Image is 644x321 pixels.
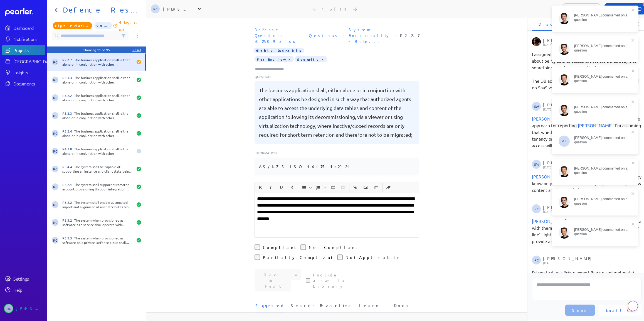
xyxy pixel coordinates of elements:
[307,30,341,41] span: Sheet: Questions
[543,102,640,111] div: [PERSON_NAME]
[309,244,357,250] label: Non Compliant
[62,182,133,191] div: The system shall support automated account provisioning through integration with ServiceNow and/o...
[62,218,74,222] span: R6.3.2
[599,305,641,316] button: Email CC
[13,58,55,64] div: [GEOGRAPHIC_DATA]
[532,218,641,244] div: moving out of our solution - take data with them. Rather than doing a migration have a 'near line...
[62,165,74,169] span: R5.4.4
[532,218,567,224] span: Steve Whittington
[13,47,45,53] div: Projects
[2,274,45,284] a: Settings
[266,183,275,192] button: Italic
[52,219,58,226] span: Robert Craig
[313,183,327,192] span: Insert Ordered List
[52,148,58,155] span: Robert Craig
[559,74,570,85] img: James Layton
[13,276,45,281] div: Settings
[320,56,325,62] button: Tag at index 1 with value Security focussed. Press backspace to remove
[2,79,45,89] a: Documents
[62,147,74,151] span: R4.1.8
[543,107,640,111] p: [DATE]
[62,75,133,84] div: The business application shall, either alone or in conjunction with other applications, routinely...
[384,183,393,192] button: Clear Formatting
[372,183,381,192] button: Insert table
[543,204,640,213] div: [PERSON_NAME]
[574,44,631,55] div: [PERSON_NAME] commented on a question
[543,37,640,46] div: [PERSON_NAME]
[532,17,563,31] li: Discussion
[94,22,112,29] span: 99% of Questions Completed
[52,237,58,244] span: Robert Craig
[13,287,45,293] div: Help
[543,210,640,213] p: [DATE]
[83,48,110,52] div: Showing 11 of 95
[299,183,309,192] button: Insert Unordered List
[359,303,379,312] span: Learn
[287,183,297,192] span: Strike through
[62,75,74,80] span: R3.1.3
[62,93,74,98] span: R3.2.2
[52,112,58,119] span: Robert Craig
[255,150,419,155] p: Information
[532,51,641,91] div: I assigned this back to . This is more about being able to access the Nexus DB directly and somet...
[263,254,333,260] label: Partially Compliant
[62,129,133,138] div: The business application shall, either alone or in conjunction with other applications, be able t...
[263,244,296,250] label: Compliant
[631,191,635,196] button: close
[255,303,285,312] span: Suggested
[574,105,631,116] div: [PERSON_NAME] commented on a question
[543,160,640,169] div: [PERSON_NAME]
[631,38,635,43] button: close
[259,162,352,171] pre: AS/NZS ISO 16175.1:2021
[62,58,133,67] div: The business application shall, either alone or in conjunction with other applications be designe...
[371,183,381,192] span: Insert table
[62,200,74,205] span: R6.2.2
[13,25,45,31] div: Dashboard
[4,304,13,313] span: Robert Craig
[13,70,45,75] div: Insights
[574,136,631,147] div: [PERSON_NAME] commented on a question
[532,102,541,111] span: Steve Whittington
[52,94,58,101] span: Robert Craig
[62,129,74,133] span: R3.2.4
[306,278,310,283] input: This checkbox controls whether your answer will be included in the Answer Library for future use
[255,66,289,72] input: Type here to add tags
[394,303,410,312] span: Docs
[361,183,371,192] span: Insert Image
[276,183,286,192] span: Underline
[361,183,371,192] button: Insert Image
[13,36,45,42] div: Notifications
[631,69,635,73] button: close
[572,307,588,313] span: Send
[132,48,141,52] div: Reset
[62,182,74,187] span: R6.2.1
[291,303,315,312] span: Search
[532,116,567,121] span: Robert Craig
[346,24,393,46] span: Section: System Functionality - Retention and disposition - Records, migration and export
[62,236,133,245] div: The system when provisioned as software on a private Defence cloud shall operate with ENTRAID Sin...
[574,13,631,24] div: [PERSON_NAME] commented on a question
[2,56,45,66] a: [GEOGRAPHIC_DATA]
[287,56,292,62] button: Tag at index 0 with value ForReview focussed. Press backspace to remove
[314,183,323,192] button: Insert Ordered List
[295,56,327,62] span: Security
[259,86,415,139] pre: The business application shall, either alone or in conjunction with other applications be designe...
[532,37,541,46] img: Ryan Baird
[255,56,294,62] span: For Review
[62,147,133,156] div: The business application shall, either alone or in conjunction with other applications be able to...
[559,136,570,147] span: Anthony Turco
[299,183,313,192] span: Insert Unordered List
[543,165,640,169] p: [DATE]
[5,8,45,16] a: Dashboard
[163,6,191,12] div: [PERSON_NAME]
[559,227,570,239] img: James Layton
[543,43,640,46] p: [DATE]
[62,165,133,173] div: The system shall be capable of supporting an instance and client state being disconnected from on...
[351,183,360,192] button: Insert link
[2,285,45,295] a: Help
[320,303,352,312] span: Favourites
[2,45,45,55] a: Projects
[532,204,541,213] span: Robert Craig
